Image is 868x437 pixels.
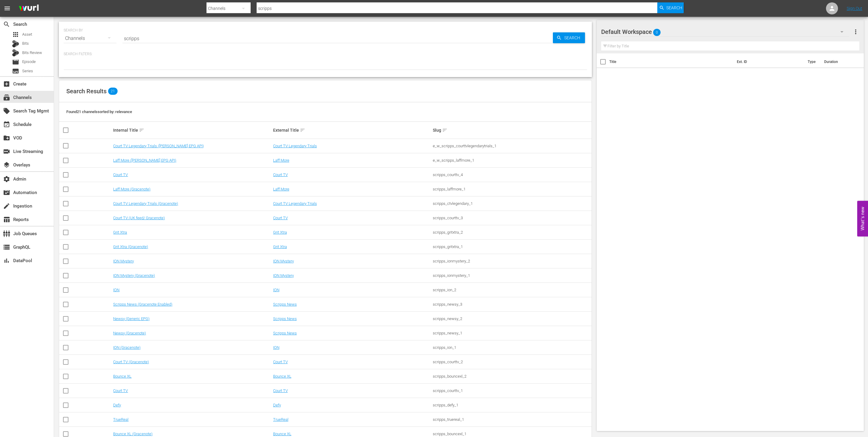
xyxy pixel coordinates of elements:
span: Admin [3,175,10,183]
p: Search Filters: [64,52,587,57]
span: sort [300,127,305,133]
span: Live Streaming [3,148,10,155]
span: sort [139,127,144,133]
span: Episode [22,59,36,65]
span: Create [3,80,10,88]
span: Search [666,2,682,13]
span: sort [442,127,448,133]
span: Reports [3,216,10,223]
span: DataPool [3,257,10,264]
div: scripps_bouncexl_2 [433,374,591,379]
div: External Title [273,127,431,134]
a: Grit Xtra [273,230,287,235]
div: scripps_ionmystery_2 [433,259,591,263]
button: more_vert [852,25,859,39]
a: Court TV [273,172,288,177]
a: Defy [113,403,121,407]
div: scripps_laffmore_1 [433,187,591,191]
a: Court TV Legendary Trials [273,144,317,148]
div: scripps_ctvlegendary_1 [433,201,591,206]
span: Found 21 channels sorted by: relevance [66,109,132,114]
span: Episode [12,58,19,66]
a: TrueReal [113,417,128,422]
a: Court TV [113,388,128,393]
span: menu [4,5,11,12]
a: Scripps News [273,331,297,335]
div: e_w_scripps_courttvlegendarytrials_1 [433,144,591,148]
a: Laff More (Gracenote) [113,187,150,191]
div: scripps_defy_1 [433,403,591,407]
div: Bits [12,40,19,47]
a: Laff More [273,158,289,163]
a: Court TV [273,360,288,364]
a: Laff More ([PERSON_NAME] EPG API) [113,158,176,163]
a: Newsy (Generic EPG) [113,316,149,321]
a: Grit Xtra [113,230,127,235]
a: Defy [273,403,281,407]
th: Ext. ID [733,53,804,70]
th: Type [804,53,821,70]
span: Automation [3,189,10,196]
span: Series [12,67,19,75]
div: scripps_bouncexl_1 [433,432,591,436]
div: Slug [433,127,591,134]
a: Court TV (UK feed/ Gracenote) [113,216,165,220]
div: scripps_courttv_3 [433,216,591,220]
span: Search [562,32,585,43]
div: scripps_truereal_1 [433,417,591,422]
a: Bounce XL (Gracenote) [113,432,152,436]
a: TrueReal [273,417,288,422]
span: more_vert [852,28,859,35]
th: Title [609,53,733,70]
a: Bounce XL [113,374,131,379]
a: Grit Xtra (Gracenote) [113,244,148,249]
div: scripps_newsy_2 [433,316,591,321]
a: Court TV [273,388,288,393]
div: scripps_courttv_4 [433,172,591,177]
span: Schedule [3,121,10,128]
a: ION Mystery [273,273,294,278]
a: ION [113,288,119,292]
a: Sign Out [847,6,862,11]
a: ION (Gracenote) [113,345,140,350]
a: Court TV Legendary Trials [273,201,317,206]
a: Scripps News [273,316,297,321]
span: Ingestion [3,202,10,210]
div: scripps_ionmystery_1 [433,273,591,278]
span: Search [3,21,10,28]
div: scripps_courttv_2 [433,360,591,364]
div: scripps_courttv_1 [433,388,591,393]
span: 21 [108,88,118,95]
th: Duration [821,53,857,70]
a: ION Mystery [113,259,134,263]
span: Series [22,68,33,74]
div: Bits Review [12,49,19,56]
a: Scripps News [273,302,297,307]
span: Job Queues [3,230,10,237]
span: Channels [3,94,10,101]
div: Default Workspace [601,23,849,40]
img: ans4CAIJ8jUAAAAAAAAAAAAAAAAAAAAAAAAgQb4GAAAAAAAAAAAAAAAAAAAAAAAAJMjXAAAAAAAAAAAAAAAAAAAAAAAAgAT5G... [14,1,43,16]
span: VOD [3,134,10,142]
a: ION [273,345,279,350]
span: Search Results [66,88,107,95]
span: 0 [653,26,661,39]
a: Bounce XL [273,374,291,379]
div: Internal Title [113,127,271,134]
span: Bits Review [22,50,42,56]
a: ION Mystery [273,259,294,263]
span: Asset [22,31,32,37]
a: Grit Xtra [273,244,287,249]
a: Newsy (Gracenote) [113,331,146,335]
a: Bounce XL [273,432,291,436]
a: Court TV Legendary Trials ([PERSON_NAME] EPG API) [113,144,204,148]
a: Scripps News (Gracenote Enabled) [113,302,172,307]
a: Laff More [273,187,289,191]
button: Search [553,32,585,43]
a: Court TV Legendary Trials (Gracenote) [113,201,178,206]
a: ION Mystery (Gracenote) [113,273,155,278]
span: Overlays [3,161,10,169]
div: scripps_gritxtra_2 [433,230,591,235]
span: Search Tag Mgmt [3,107,10,115]
div: scripps_gritxtra_1 [433,244,591,249]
